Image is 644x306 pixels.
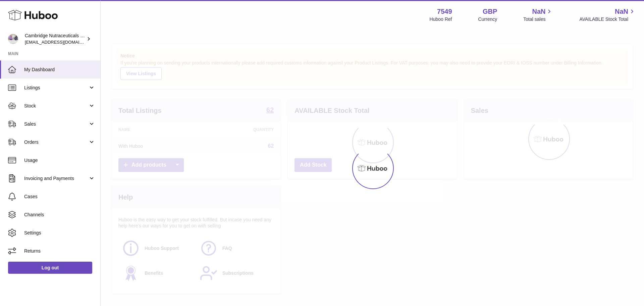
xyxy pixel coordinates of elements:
[483,7,497,16] strong: GBP
[579,16,636,23] span: AVAILABLE Stock Total
[24,157,95,164] span: Usage
[532,7,545,16] span: NaN
[24,103,88,109] span: Stock
[24,230,95,236] span: Settings
[615,7,628,16] span: NaN
[478,16,497,23] div: Currency
[24,175,88,182] span: Invoicing and Payments
[24,139,88,145] span: Orders
[25,33,85,45] div: Cambridge Nutraceuticals Ltd
[437,7,452,16] strong: 7549
[24,85,88,91] span: Listings
[430,16,452,23] div: Huboo Ref
[523,16,553,23] span: Total sales
[24,121,88,127] span: Sales
[25,39,99,45] span: [EMAIL_ADDRESS][DOMAIN_NAME]
[24,193,95,200] span: Cases
[8,34,18,44] img: internalAdmin-7549@internal.huboo.com
[8,262,92,274] a: Log out
[523,7,553,23] a: NaN Total sales
[24,212,95,218] span: Channels
[24,248,95,254] span: Returns
[579,7,636,23] a: NaN AVAILABLE Stock Total
[24,67,95,73] span: My Dashboard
